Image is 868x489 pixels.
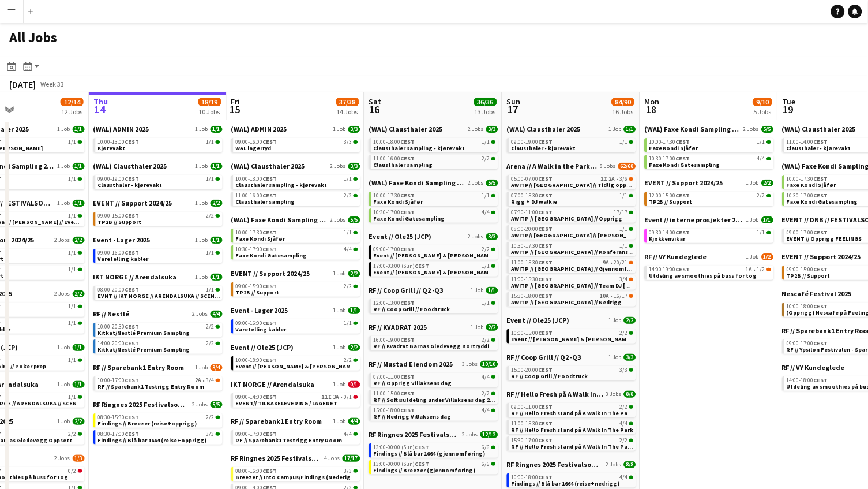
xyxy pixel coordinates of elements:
[93,199,223,207] a: EVENT // Support 2024/251 Job2/2
[369,125,498,133] a: (WAL) Clausthaler 20252 Jobs3/3
[73,200,85,207] span: 1/1
[512,242,634,255] a: 10:30-17:30CEST1/1AWITP // [GEOGRAPHIC_DATA] // Konferansier
[125,249,140,256] span: CEST
[231,162,305,170] span: (WAL) Clausthaler 2025
[645,215,774,252] div: Event // interne prosjekter 20251 Job1/109:30-14:00CEST1/1Kjøkkenvikar
[512,138,634,151] a: 09:00-19:00CEST1/1Clausthaler - kjørevakt
[98,176,140,182] span: 09:00-19:00
[93,125,149,133] span: (WAL) ADMIN 2025
[415,262,430,270] span: CEST
[330,216,346,223] span: 2 Jobs
[539,275,553,283] span: CEST
[330,163,346,170] span: 2 Jobs
[645,215,745,224] span: Event // interne prosjekter 2025
[649,161,721,169] span: Faxe Kondi Gatesampling
[236,139,277,145] span: 09:00-16:00
[468,180,484,186] span: 2 Jobs
[98,255,149,263] span: Varetelling kabler
[618,163,636,170] span: 62/68
[620,193,628,199] span: 1/1
[645,178,774,187] a: EVENT // Support 2024/251 Job2/2
[263,282,277,290] span: CEST
[512,198,558,206] span: Rigg + DJ walkie
[98,181,163,189] span: Clausthaler - kjørevakt
[620,139,628,145] span: 1/1
[374,262,496,275] a: 17:00-03:00 (Sun)CEST1/1Event // [PERSON_NAME] & [PERSON_NAME] 50 // Gjennomføring
[787,198,859,206] span: Faxe Kondi Gatesampling
[645,252,774,282] div: RF // VY Kundeglede1 Job1/214:00-19:00CEST1A•1/2Utdeling av smoothies på buss for tog
[787,230,829,236] span: 09:00-17:00
[649,192,772,205] a: 12:00-15:00CEST2/2TP2B // Support
[649,139,691,145] span: 10:00-17:30
[512,208,634,222] a: 07:30-11:00CEST17/17AWITP // [GEOGRAPHIC_DATA] // Opprigg
[206,250,215,256] span: 1/1
[758,193,766,199] span: 2/2
[69,213,77,219] span: 1/1
[512,176,634,182] div: •
[69,139,77,145] span: 1/1
[758,139,766,145] span: 1/1
[512,139,553,145] span: 09:00-19:00
[620,277,628,282] span: 3/4
[348,163,360,170] span: 3/3
[236,245,358,259] a: 10:30-17:00CEST4/4Faxe Kondi Gatesampling
[486,233,498,240] span: 3/3
[231,215,360,224] a: (WAL) Faxe Kondi Sampling 20252 Jobs5/5
[539,208,553,216] span: CEST
[211,163,223,170] span: 1/1
[55,237,70,244] span: 2 Jobs
[512,144,576,152] span: Clausthaler - kjørevakt
[196,163,208,170] span: 1 Job
[374,245,496,259] a: 09:00-17:00CEST2/2Event // [PERSON_NAME] & [PERSON_NAME] 50 // Opprigg
[677,192,691,199] span: CEST
[98,139,140,145] span: 10:00-13:00
[645,125,774,133] a: (WAL) Faxe Kondi Sampling 20252 Jobs5/5
[539,175,553,182] span: CEST
[512,265,643,273] span: AWITP // Oslo // Gjennomføring
[98,218,142,226] span: TP2B // Support
[196,274,208,281] span: 1 Job
[507,162,636,170] a: Arena // A Walk in the Park 20258 Jobs62/68
[539,259,553,266] span: CEST
[609,126,622,133] span: 1 Job
[69,267,77,273] span: 1/1
[649,235,686,242] span: Kjøkkenvikar
[758,267,766,273] span: 1/2
[762,126,774,133] span: 5/5
[236,181,328,189] span: Clausthaler sampling - kjørevakt
[747,180,760,186] span: 1 Job
[512,181,639,189] span: AWITP// Oslo // Tidlig opprigg
[73,163,85,170] span: 1/1
[482,156,490,162] span: 2/2
[73,126,85,133] span: 1/1
[787,144,852,152] span: Clausthaler - kjørevakt
[507,162,598,170] span: Arena // A Walk in the Park 2025
[512,175,634,188] a: 05:00-07:00CEST1I2A•3/6AWITP// [GEOGRAPHIC_DATA] // Tidlig opprigg
[374,268,551,276] span: Event // Guro & Nils 50 // Gjennomføring
[93,273,223,309] div: IKT NORGE // Arendalsuka1 Job1/108:00-20:00CEST1/1EVNT // IKT NORGE // ARENDALSUKA // SCENE-MESTER
[374,155,496,168] a: 11:00-16:00CEST2/2Clausthaler sampling
[787,272,831,279] span: TP2B // Support
[787,267,829,273] span: 09:00-15:00
[93,236,151,244] span: Event - Lager 2025
[93,236,223,273] div: Event - Lager 20251 Job1/109:00-16:00CEST1/1Varetelling kabler
[507,125,636,162] div: (WAL) Clausthaler 20251 Job1/109:00-19:00CEST1/1Clausthaler - kjørevakt
[649,267,772,273] div: •
[787,139,829,145] span: 11:00-14:00
[814,138,829,145] span: CEST
[512,232,662,239] span: AWITP// Oslo // Rigg/Event
[236,198,295,206] span: Clausthaler sampling
[374,247,415,252] span: 09:00-17:00
[783,252,862,261] span: EVENT // Support 2024/25
[348,270,360,277] span: 2/2
[787,176,829,182] span: 10:00-17:30
[93,125,223,133] a: (WAL) ADMIN 20251 Job1/1
[649,156,691,162] span: 10:30-17:00
[231,125,360,133] a: (WAL) ADMIN 20251 Job3/3
[344,193,352,199] span: 2/2
[93,162,223,170] a: (WAL) Clausthaler 20251 Job1/1
[468,126,484,133] span: 2 Jobs
[93,236,223,244] a: Event - Lager 20251 Job1/1
[645,252,708,261] span: RF // VY Kundeglede
[814,266,829,273] span: CEST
